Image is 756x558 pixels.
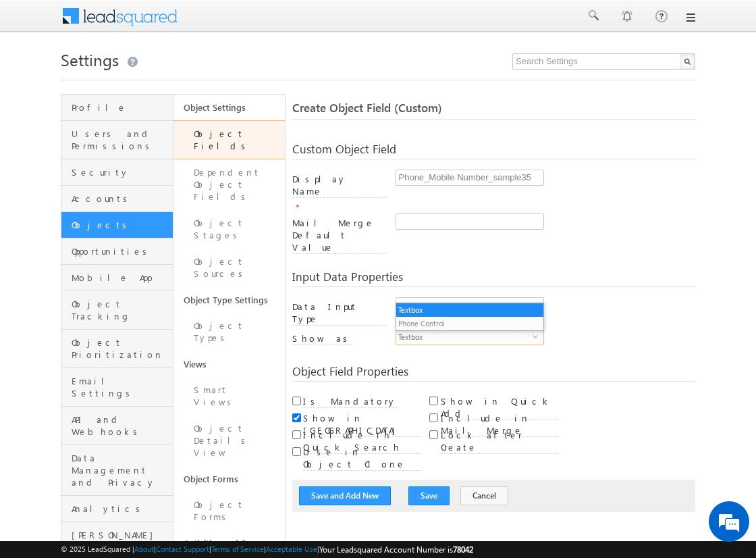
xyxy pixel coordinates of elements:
span: Object Prioritization [72,336,169,361]
span: API and Webhooks [72,413,169,438]
img: d_60004797649_company_0_60004797649 [23,71,57,88]
span: Security [72,166,169,178]
a: Object Forms [173,492,286,530]
button: Cancel [460,486,508,505]
span: Settings [61,49,119,70]
a: Object Type Settings [173,287,286,313]
a: Display Name [292,185,387,197]
span: Profile [72,101,169,113]
div: Object Field Properties [292,365,695,382]
a: Object Sources [173,249,286,287]
a: Objects [61,212,173,238]
a: Object Types [173,313,286,351]
span: Object Tracking [72,298,169,322]
a: Mail Merge Default Value [292,241,387,253]
span: Your Leadsquared Account Number is [319,544,473,555]
a: Lock after Create [441,441,558,453]
a: Use in Object Clone [303,458,421,470]
span: 78042 [453,544,473,555]
span: [PERSON_NAME] [72,529,169,541]
a: Is Mandatory [303,395,397,407]
span: Analytics [72,503,169,515]
div: Input Data Properties [292,271,695,287]
a: Dependent Object Fields [173,159,286,210]
button: Save [408,486,450,505]
label: Data Input Type [292,301,387,326]
span: Opportunities [72,245,169,257]
label: Show in Quick Add [441,395,558,420]
span: select [533,333,543,339]
a: Object Tracking [61,291,173,330]
span: Mobile App [72,272,169,284]
a: Contact Support [156,544,209,553]
a: Object Details View [173,415,286,466]
span: Phone [396,298,533,313]
a: Acceptable Use [266,544,317,553]
a: Show as [292,332,352,344]
a: Accounts [61,186,173,212]
span: select [533,301,543,307]
a: Object Settings [173,95,286,120]
label: Is Mandatory [303,395,397,408]
span: Accounts [72,193,169,205]
a: Mobile App [61,265,173,291]
label: Include in Quick Search [303,429,421,454]
a: Views [173,351,286,377]
a: Object Fields [173,120,286,159]
div: Minimize live chat window [221,7,254,39]
span: Objects [72,219,169,231]
li: Phone Control [396,317,543,330]
button: Save and Add New [299,486,391,505]
a: Smart Views [173,377,286,415]
a: Activities and Scores [173,530,286,556]
textarea: Type your message and hit 'Enter' [18,125,246,405]
a: Object Forms [173,466,286,492]
a: Show in [GEOGRAPHIC_DATA] [303,424,421,436]
label: Show in [GEOGRAPHIC_DATA] [303,412,421,437]
a: [PERSON_NAME] [61,522,173,549]
a: Profile [61,95,173,121]
div: Custom Object Field [292,143,695,159]
a: Data Management and Privacy [61,445,173,496]
a: Opportunities [61,238,173,265]
span: Email Settings [72,375,169,399]
a: Email Settings [61,368,173,407]
div: Chat with us now [70,71,227,88]
span: Create Object Field (Custom) [292,100,442,116]
span: Users and Permissions [72,128,169,152]
a: Include in Mail Merge [441,424,558,436]
span: Data Management and Privacy [72,452,169,488]
input: Search Settings [512,53,695,70]
li: Textbox [396,303,543,317]
label: Use in Object Clone [303,446,421,471]
label: Lock after Create [441,429,558,454]
a: Include in Quick Search [303,441,421,453]
a: Security [61,159,173,186]
a: Object Stages [173,210,286,249]
label: Display Name [292,173,387,198]
span: © 2025 LeadSquared | | | | | [61,543,473,556]
a: Show in Quick Add [441,407,558,419]
a: API and Webhooks [61,407,173,445]
a: Data Input Type [292,313,387,324]
em: Start Chat [184,416,245,434]
a: Users and Permissions [61,121,173,159]
label: Include in Mail Merge [441,412,558,437]
a: About [134,544,154,553]
label: Mail Merge Default Value [292,217,387,254]
a: Object Prioritization [61,330,173,368]
a: Analytics [61,496,173,522]
span: Textbox [396,330,533,345]
a: Terms of Service [211,544,264,553]
label: Show as [292,332,352,345]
